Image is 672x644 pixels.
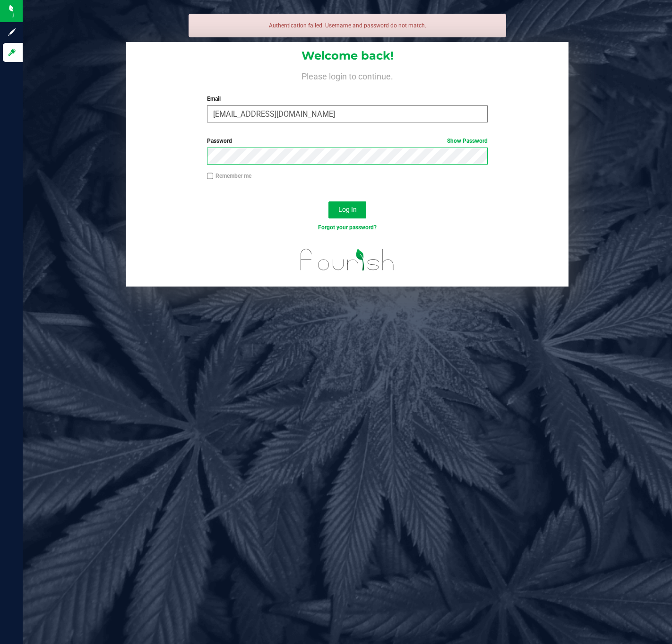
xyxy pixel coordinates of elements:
[7,27,17,37] inline-svg: Sign up
[189,14,506,37] div: Authentication failed. Username and password do not match.
[328,201,366,218] button: Log In
[207,138,232,144] span: Password
[338,206,357,213] span: Log In
[318,224,377,231] a: Forgot your password?
[207,95,488,103] label: Email
[207,172,251,180] label: Remember me
[207,173,214,179] input: Remember me
[126,70,569,81] h4: Please login to continue.
[447,138,488,144] a: Show Password
[126,50,569,62] h1: Welcome back!
[292,242,403,278] img: flourish_logo.svg
[7,48,17,57] inline-svg: Log in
